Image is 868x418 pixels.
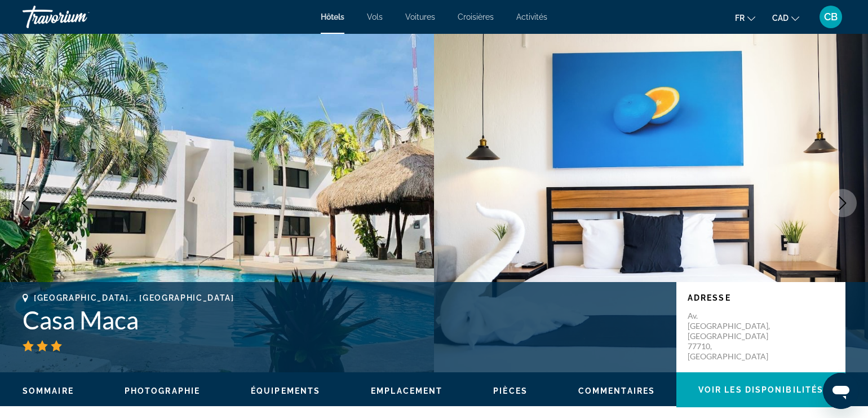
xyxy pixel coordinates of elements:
[23,386,74,395] span: Sommaire
[371,386,442,395] span: Emplacement
[735,10,755,26] button: Change language
[321,12,344,21] a: Hôtels
[405,12,435,21] a: Voitures
[772,14,789,23] span: CAD
[829,189,857,217] button: Next image
[824,11,838,23] span: CB
[34,293,234,302] span: [GEOGRAPHIC_DATA], , [GEOGRAPHIC_DATA]
[23,386,74,396] button: Sommaire
[251,386,320,395] span: Équipements
[125,386,200,396] button: Photographie
[371,386,442,396] button: Emplacement
[578,386,655,396] button: Commentaires
[688,293,834,302] p: Adresse
[367,12,383,21] a: Vols
[11,189,39,217] button: Previous image
[772,10,799,26] button: Change currency
[735,14,745,23] span: fr
[23,2,135,32] a: Travorium
[251,386,320,396] button: Équipements
[493,386,528,396] button: Pièces
[458,12,494,21] a: Croisières
[578,386,655,395] span: Commentaires
[816,5,845,29] button: User Menu
[23,305,665,335] h1: Casa Maca
[125,386,200,395] span: Photographie
[516,12,547,21] a: Activités
[698,385,823,394] span: Voir les disponibilités
[823,373,859,409] iframe: Bouton de lancement de la fenêtre de messagerie
[493,386,528,395] span: Pièces
[676,372,845,407] button: Voir les disponibilités
[688,311,778,362] p: Av. [GEOGRAPHIC_DATA], [GEOGRAPHIC_DATA] 77710, [GEOGRAPHIC_DATA]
